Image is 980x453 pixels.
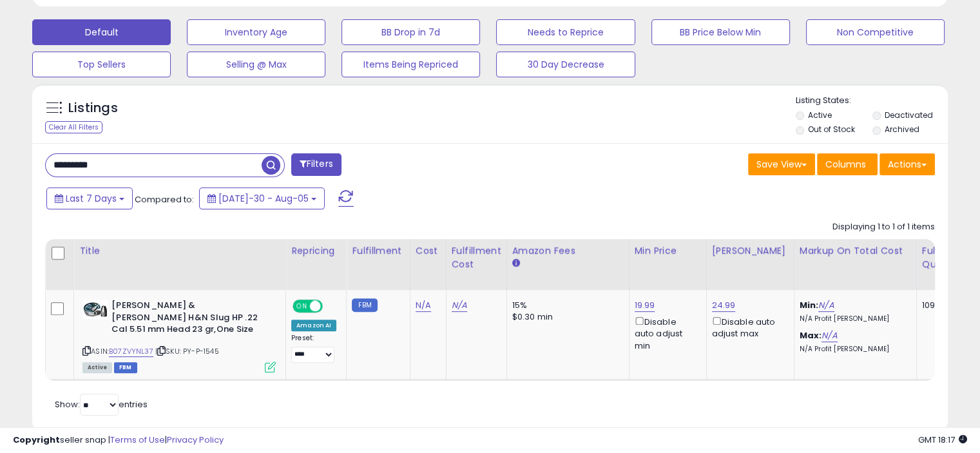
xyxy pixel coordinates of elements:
[918,434,967,446] span: 2025-08-13 18:17 GMT
[155,346,219,356] span: | SKU: PY-P-1545
[512,244,624,258] div: Amazon Fees
[352,298,377,312] small: FBM
[821,329,837,342] a: N/A
[135,193,194,206] span: Compared to:
[884,110,932,120] label: Deactivated
[291,334,336,363] div: Preset:
[825,158,866,171] span: Columns
[635,314,697,352] div: Disable auto adjust min
[800,329,822,342] b: Max:
[748,153,815,175] button: Save View
[66,192,117,205] span: Last 7 Days
[512,258,520,269] small: Amazon Fees.
[109,346,153,357] a: B07ZVYNL37
[817,153,878,175] button: Columns
[496,19,635,45] button: Needs to Reprice
[199,188,325,209] button: [DATE]-30 - Aug-05
[32,19,171,45] button: Default
[452,244,501,271] div: Fulfillment Cost
[651,19,790,45] button: BB Price Below Min
[82,300,276,371] div: ASIN:
[82,300,108,319] img: 41vj-+b+dvL._SL40_.jpg
[187,19,325,45] button: Inventory Age
[218,192,309,205] span: [DATE]-30 - Aug-05
[45,121,102,133] div: Clear All Filters
[808,124,855,135] label: Out of Stock
[294,301,310,312] span: ON
[832,221,935,233] div: Displaying 1 to 1 of 1 items
[712,244,789,258] div: [PERSON_NAME]
[512,300,619,311] div: 15%
[496,52,635,77] button: 30 Day Decrease
[291,244,341,258] div: Repricing
[884,124,919,135] label: Archived
[635,244,701,258] div: Min Price
[800,345,907,354] p: N/A Profit [PERSON_NAME]
[291,320,336,331] div: Amazon AI
[922,300,962,311] div: 109
[110,434,165,446] a: Terms of Use
[806,19,945,45] button: Non Competitive
[111,300,268,339] b: [PERSON_NAME] & [PERSON_NAME] H&N Slug HP .22 Cal 5.51 mm Head 23 gr,One Size
[32,52,171,77] button: Top Sellers
[341,52,480,77] button: Items Being Repriced
[321,301,341,312] span: OFF
[818,299,834,312] a: N/A
[794,239,916,290] th: The percentage added to the cost of goods (COGS) that forms the calculator for Min & Max prices.
[79,244,280,258] div: Title
[796,95,948,107] p: Listing States:
[46,188,133,209] button: Last 7 Days
[352,244,404,258] div: Fulfillment
[291,153,341,176] button: Filters
[416,299,431,312] a: N/A
[800,299,819,311] b: Min:
[341,19,480,45] button: BB Drop in 7d
[512,311,619,323] div: $0.30 min
[808,110,832,120] label: Active
[114,362,137,373] span: FBM
[712,314,784,340] div: Disable auto adjust max
[13,434,224,447] div: seller snap | |
[82,362,112,373] span: All listings currently available for purchase on Amazon
[416,244,441,258] div: Cost
[712,299,736,312] a: 24.99
[452,299,467,312] a: N/A
[13,434,60,446] strong: Copyright
[879,153,935,175] button: Actions
[68,99,118,117] h5: Listings
[167,434,224,446] a: Privacy Policy
[922,244,966,271] div: Fulfillable Quantity
[635,299,655,312] a: 19.99
[800,244,911,258] div: Markup on Total Cost
[800,314,907,323] p: N/A Profit [PERSON_NAME]
[55,398,148,410] span: Show: entries
[187,52,325,77] button: Selling @ Max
